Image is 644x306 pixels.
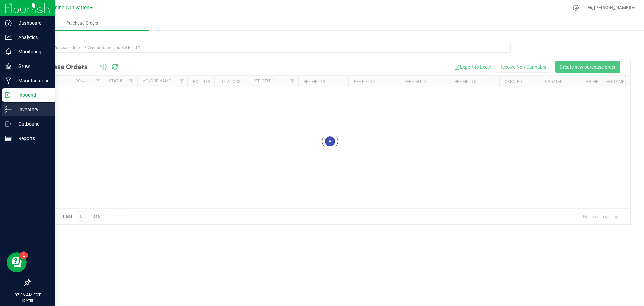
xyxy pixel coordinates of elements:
[12,120,52,128] p: Outbound
[44,5,89,11] span: Sunshine Cultivation
[5,106,12,113] inline-svg: Inventory
[5,77,12,84] inline-svg: Manufacturing
[5,121,12,127] inline-svg: Outbound
[20,251,28,259] iframe: Resource center unread badge
[5,135,12,142] inline-svg: Reports
[12,33,52,41] p: Analytics
[16,16,149,30] a: Purchase Orders
[57,20,107,26] span: Purchase Orders
[12,134,52,142] p: Reports
[5,34,12,41] inline-svg: Analytics
[7,252,27,272] iframe: Resource center
[30,43,511,53] input: Search Purchase Order ID, Vendor Name and Ref Field 1
[12,91,52,99] p: Inbound
[12,19,52,27] p: Dashboard
[12,105,52,114] p: Inventory
[5,48,12,55] inline-svg: Monitoring
[572,5,580,11] div: Manage settings
[5,19,12,26] inline-svg: Dashboard
[5,63,12,70] inline-svg: Grow
[3,292,52,298] p: 07:36 AM EDT
[5,92,12,98] inline-svg: Inbound
[588,5,631,10] span: Hi, [PERSON_NAME]!
[12,48,52,56] p: Monitoring
[3,298,52,303] p: [DATE]
[12,62,52,70] p: Grow
[12,77,52,85] p: Manufacturing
